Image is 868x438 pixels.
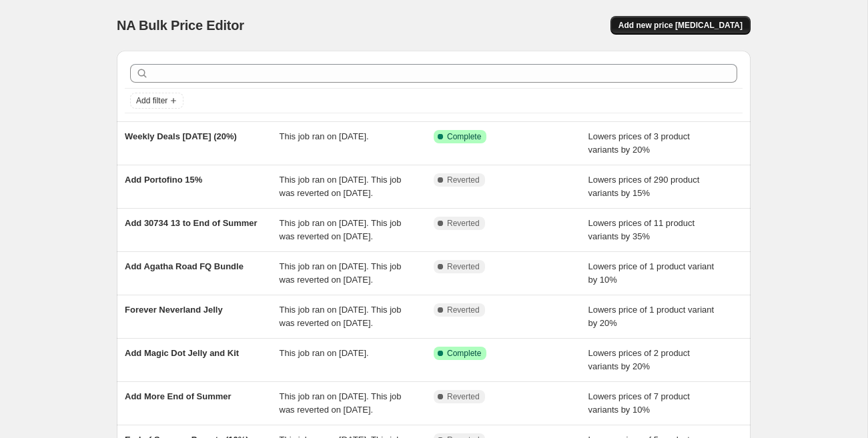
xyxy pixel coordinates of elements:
[447,175,480,185] span: Reverted
[280,305,402,328] span: This job ran on [DATE]. This job was reverted on [DATE].
[610,16,751,35] button: Add new price [MEDICAL_DATA]
[588,131,690,155] span: Lowers prices of 3 product variants by 20%
[125,261,244,271] span: Add Agatha Road FQ Bundle
[125,175,202,185] span: Add Portofino 15%
[280,261,402,285] span: This job ran on [DATE]. This job was reverted on [DATE].
[588,175,700,198] span: Lowers prices of 290 product variants by 15%
[125,218,258,228] span: Add 30734 13 to End of Summer
[125,348,239,358] span: Add Magic Dot Jelly and Kit
[280,348,369,358] span: This job ran on [DATE].
[588,218,695,241] span: Lowers prices of 11 product variants by 35%
[117,18,244,33] span: NA Bulk Price Editor
[280,175,402,198] span: This job ran on [DATE]. This job was reverted on [DATE].
[618,20,743,31] span: Add new price [MEDICAL_DATA]
[447,391,480,402] span: Reverted
[447,218,480,229] span: Reverted
[588,391,690,415] span: Lowers prices of 7 product variants by 10%
[447,131,481,142] span: Complete
[125,305,223,315] span: Forever Neverland Jelly
[588,348,690,371] span: Lowers prices of 2 product variants by 20%
[588,305,715,328] span: Lowers price of 1 product variant by 20%
[447,305,480,315] span: Reverted
[125,391,232,401] span: Add More End of Summer
[280,131,369,141] span: This job ran on [DATE].
[280,391,402,415] span: This job ran on [DATE]. This job was reverted on [DATE].
[447,261,480,272] span: Reverted
[125,131,237,141] span: Weekly Deals [DATE] (20%)
[280,218,402,241] span: This job ran on [DATE]. This job was reverted on [DATE].
[130,93,183,109] button: Add filter
[447,348,481,359] span: Complete
[136,95,167,106] span: Add filter
[588,261,715,285] span: Lowers price of 1 product variant by 10%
